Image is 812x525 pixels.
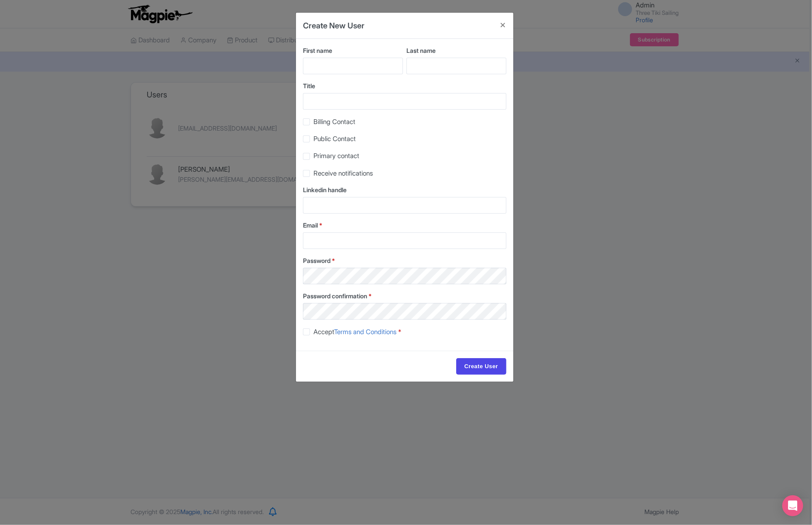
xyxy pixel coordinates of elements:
input: Create User [456,358,506,375]
span: Email [303,221,318,229]
span: Public Contact [313,135,356,143]
span: Last name [406,47,436,54]
span: Accept [313,328,396,336]
span: Title [303,82,315,90]
a: Terms and Conditions [334,328,396,336]
div: Open Intercom Messenger [782,495,803,516]
button: Close [492,13,513,38]
span: Primary contact [313,152,359,160]
span: Linkedin handle [303,186,347,193]
span: Receive notifications [313,169,373,177]
span: Password [303,257,330,264]
span: Billing Contact [313,117,355,126]
span: Password confirmation [303,292,367,300]
h4: Create New User [303,20,365,31]
span: First name [303,47,332,54]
